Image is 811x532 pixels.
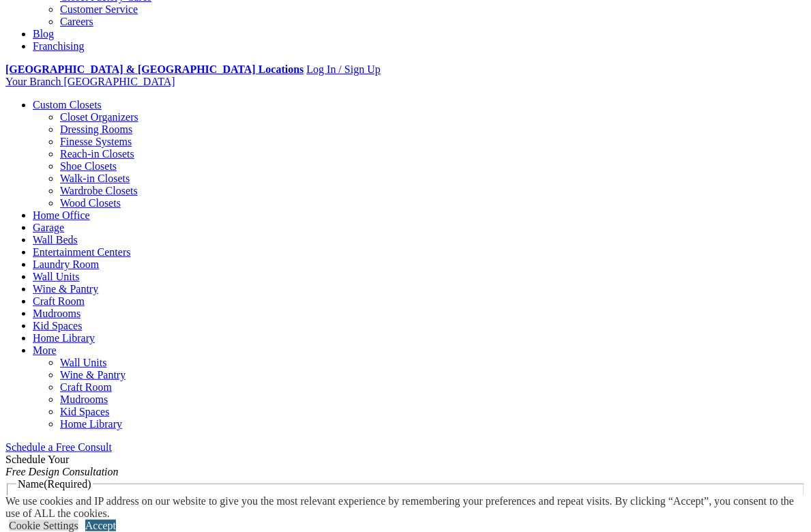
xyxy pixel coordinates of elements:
[5,76,61,87] span: Your Branch
[33,271,79,282] a: Wall Units
[60,123,132,135] a: Dressing Rooms
[33,246,131,258] a: Entertainment Centers
[60,406,109,417] a: Kid Spaces
[33,308,80,319] a: Mudrooms
[60,394,108,405] a: Mudrooms
[60,369,126,381] a: Wine & Pantry
[85,520,116,531] a: Accept
[33,28,54,40] a: Blog
[44,478,91,490] span: (Required)
[5,76,175,87] a: Your Branch [GEOGRAPHIC_DATA]
[33,222,64,233] a: Garage
[33,40,85,52] a: Franchising
[60,3,138,15] a: Customer Service
[5,441,112,453] a: Schedule a Free Consult (opens a dropdown menu)
[5,495,811,520] div: We use cookies and IP address on our website to give you the most relevant experience by remember...
[60,136,132,147] a: Finesse Systems
[33,234,78,246] a: Wall Beds
[5,454,119,477] span: Schedule Your
[60,173,130,184] a: Walk-in Closets
[60,418,122,430] a: Home Library
[33,283,98,295] a: Wine & Pantry
[60,381,112,393] a: Craft Room
[60,357,106,368] a: Wall Units
[60,16,93,27] a: Careers
[33,209,90,221] a: Home Office
[33,332,95,344] a: Home Library
[33,320,82,331] a: Kid Spaces
[60,148,134,160] a: Reach-in Closets
[9,520,78,531] a: Cookie Settings
[33,344,57,356] a: More menu text will display only on big screen
[60,111,138,123] a: Closet Organizers
[33,295,85,307] a: Craft Room
[5,466,119,477] em: Free Design Consultation
[33,258,99,270] a: Laundry Room
[5,63,304,75] a: [GEOGRAPHIC_DATA] & [GEOGRAPHIC_DATA] Locations
[306,63,380,75] a: Log In / Sign Up
[60,185,138,196] a: Wardrobe Closets
[33,99,102,110] a: Custom Closets
[63,76,175,87] span: [GEOGRAPHIC_DATA]
[60,160,117,172] a: Shoe Closets
[16,478,93,490] legend: Name
[267,494,315,506] label: Last Name
[116,494,165,506] label: First Name
[60,197,121,209] a: Wood Closets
